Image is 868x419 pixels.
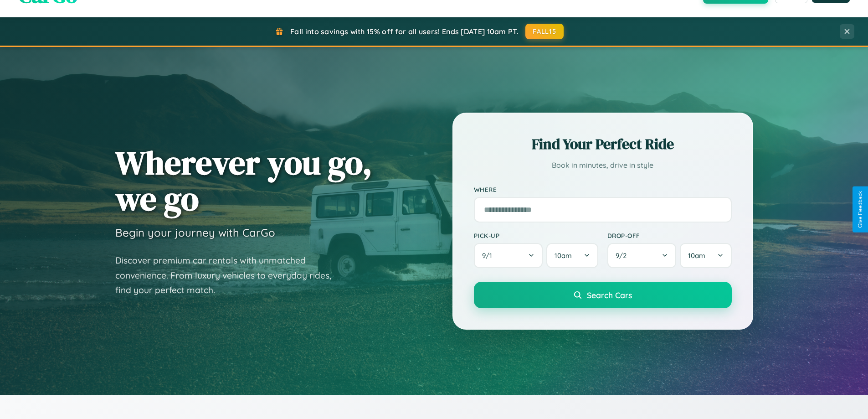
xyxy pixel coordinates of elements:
button: 9/2 [607,243,677,268]
p: Discover premium car rentals with unmatched convenience. From luxury vehicles to everyday rides, ... [115,253,343,298]
span: 10am [555,251,572,260]
button: Search Cars [474,282,732,308]
div: Give Feedback [857,191,863,228]
span: 9 / 2 [616,251,631,260]
button: 10am [680,243,731,268]
h1: Wherever you go, we go [115,145,372,217]
span: 9 / 1 [482,251,497,260]
label: Pick-up [474,232,598,239]
label: Drop-off [607,232,732,239]
h2: Find Your Perfect Ride [474,134,732,154]
button: FALL15 [525,24,564,39]
span: Fall into savings with 15% off for all users! Ends [DATE] 10am PT. [290,27,519,36]
h3: Begin your journey with CarGo [115,226,275,239]
button: 10am [546,243,598,268]
span: 10am [688,251,705,260]
span: Search Cars [587,290,632,300]
button: 9/1 [474,243,543,268]
label: Where [474,186,732,193]
p: Book in minutes, drive in style [474,159,732,172]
